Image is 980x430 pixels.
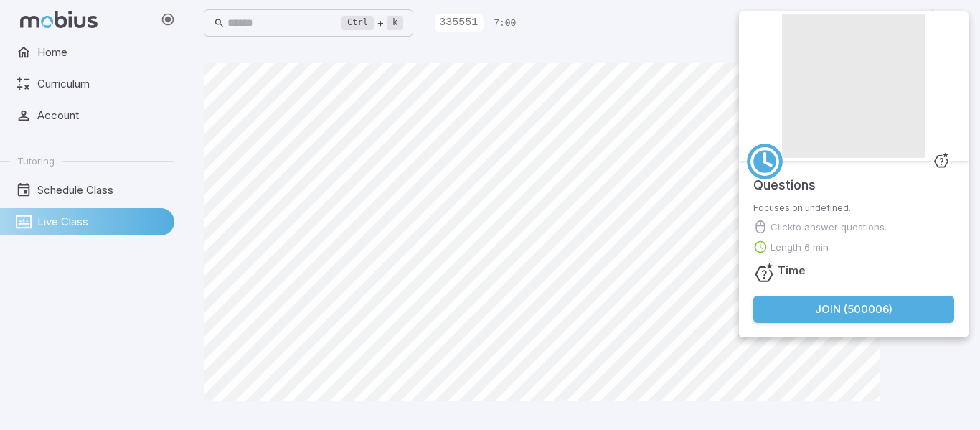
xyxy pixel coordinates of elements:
p: Focuses on undefined. [753,202,954,214]
h5: Questions [753,161,816,195]
p: Length 6 min [771,240,829,254]
button: Report an Issue [875,9,902,37]
button: close [954,16,964,29]
kbd: k [387,16,403,30]
span: Tutoring [17,154,55,167]
button: Join (500006) [753,296,954,323]
div: + [341,14,403,32]
kbd: Ctrl [341,16,374,30]
button: Fullscreen Game [847,9,875,37]
p: 335551 [435,15,478,31]
p: Click to answer questions. [771,220,887,234]
span: Curriculum [37,76,164,92]
div: Join Code - Students can join by entering this code [435,14,484,32]
h6: Time [778,263,806,279]
div: Join Activity [739,11,969,337]
span: Schedule Class [37,182,164,198]
span: Home [37,45,164,60]
button: Start Drawing on Questions [902,9,929,37]
span: Account [37,108,164,123]
a: Time [747,144,783,179]
p: Time Remaining [494,17,516,31]
span: Live Class [37,214,164,230]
